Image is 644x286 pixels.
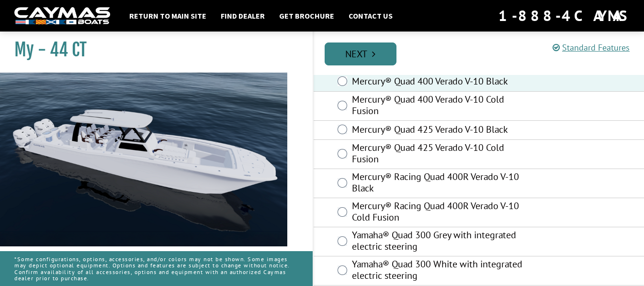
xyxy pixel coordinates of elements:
a: Find Dealer [216,10,270,22]
h1: My - 44 CT [14,39,289,61]
label: Mercury® Quad 400 Verado V-10 Cold Fusion [352,94,527,119]
label: Yamaha® Quad 300 White with integrated electric steering [352,258,527,284]
label: Mercury® Quad 400 Verado V-10 Black [352,75,527,89]
div: 1-888-4CAYMAS [498,5,630,26]
label: Mercury® Quad 425 Verado V-10 Cold Fusion [352,142,527,167]
label: Mercury® Racing Quad 400R Verado V-10 Cold Fusion [352,200,527,225]
img: white-logo-c9c8dbefe5ff5ceceb0f0178aa75bf4bb51f6bca0971e226c86eb53dfe498488.png [14,7,110,25]
a: Get Brochure [274,10,339,22]
label: Mercury® Racing Quad 400R Verado V-10 Black [352,171,527,196]
label: Mercury® Quad 425 Verado V-10 Black [352,124,527,138]
a: Return to main site [124,10,211,22]
p: *Some configurations, options, accessories, and/or colors may not be shown. Some images may depic... [14,251,298,286]
a: Standard Features [553,42,630,53]
a: Next [325,42,396,65]
a: Contact Us [344,10,397,22]
label: Yamaha® Quad 300 Grey with integrated electric steering [352,229,527,254]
